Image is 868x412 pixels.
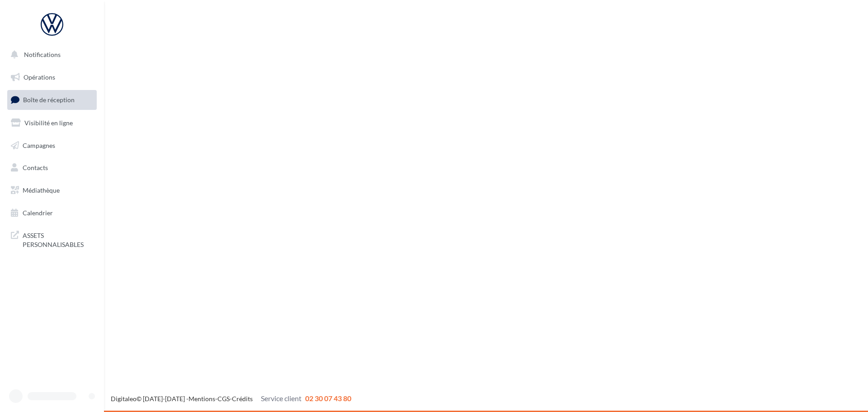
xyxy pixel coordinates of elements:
span: ASSETS PERSONNALISABLES [23,229,93,249]
span: © [DATE]-[DATE] - - - [111,395,351,403]
a: Crédits [232,395,253,403]
span: Campagnes [23,141,55,149]
a: Médiathèque [5,181,99,200]
a: Opérations [5,68,99,87]
a: Mentions [189,395,215,403]
a: Campagnes [5,136,99,155]
span: Visibilité en ligne [24,119,73,127]
span: Service client [261,394,302,403]
button: Notifications [5,45,95,64]
span: Notifications [24,51,61,58]
a: Calendrier [5,204,99,223]
a: Contacts [5,158,99,177]
a: CGS [217,395,230,403]
span: Médiathèque [23,186,60,194]
span: Opérations [24,73,55,81]
a: Boîte de réception [5,90,99,109]
a: Visibilité en ligne [5,114,99,133]
span: 02 30 07 43 80 [305,394,351,403]
a: ASSETS PERSONNALISABLES [5,226,99,252]
span: Contacts [23,164,48,171]
span: Boîte de réception [23,96,75,104]
span: Calendrier [23,209,53,217]
a: Digitaleo [111,395,137,403]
